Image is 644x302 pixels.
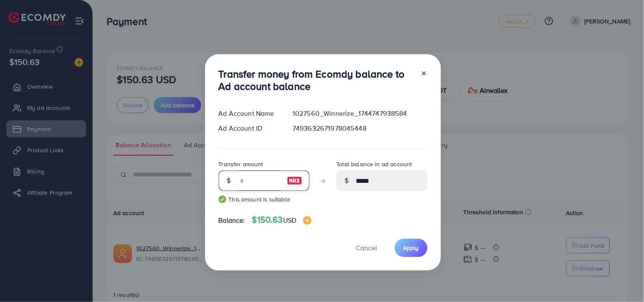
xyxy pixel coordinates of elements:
[286,123,434,133] div: 7493632671978045448
[303,216,312,225] img: image
[252,215,312,225] h4: $150.63
[219,215,245,225] span: Balance:
[608,264,638,296] iframe: Chat
[356,243,377,252] span: Cancel
[403,243,419,252] span: Apply
[219,160,263,168] label: Transfer amount
[219,196,226,203] img: guide
[212,123,286,133] div: Ad Account ID
[346,239,388,257] button: Cancel
[219,68,414,92] h3: Transfer money from Ecomdy balance to Ad account balance
[212,109,286,118] div: Ad Account Name
[219,195,309,204] small: This amount is suitable
[283,215,296,225] span: USD
[337,160,412,168] label: Total balance in ad account
[286,109,434,118] div: 1027560_Winnerize_1744747938584
[287,176,302,186] img: image
[395,239,427,257] button: Apply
